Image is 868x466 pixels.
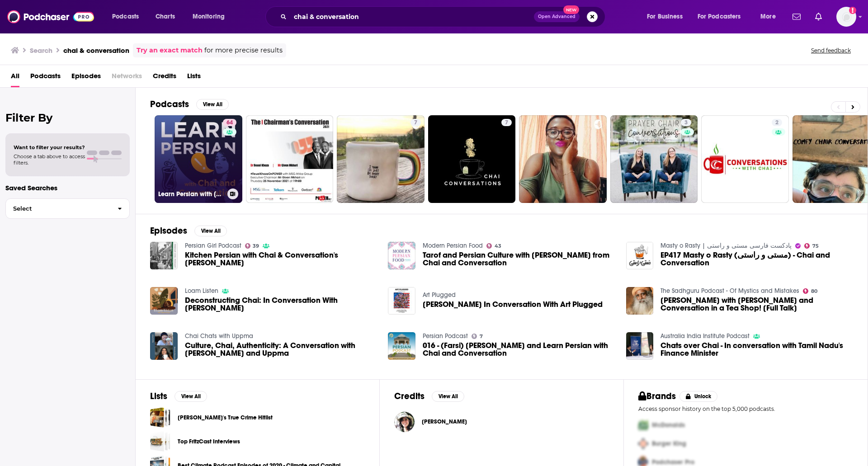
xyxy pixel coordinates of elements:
span: Burger King [652,440,686,447]
a: Australia India Institute Podcast [660,332,750,340]
span: [PERSON_NAME] In Conversation With Art Plugged [423,301,603,308]
img: Leyla Shams [394,412,415,432]
button: open menu [106,9,151,24]
span: Networks [112,69,142,87]
span: 3 [684,118,688,127]
a: 80 [803,288,817,294]
a: Chats over Chai - In conversation with Tamil Nadu's Finance Minister [626,332,654,360]
a: 7 [410,119,421,126]
a: 39 [245,243,259,249]
button: Send feedback [808,47,854,54]
span: 7 [480,334,483,339]
span: For Podcasters [698,10,741,23]
span: Monitoring [193,10,225,23]
button: View All [432,391,464,402]
span: 64 [226,118,233,127]
a: Top FritzCast Interviews [150,431,170,452]
span: Choose a tab above to access filters. [14,153,85,166]
a: Chats over Chai - In conversation with Tamil Nadu's Finance Minister [660,342,853,357]
img: Lauren Hana Chai In Conversation With Art Plugged [388,287,415,315]
a: Top FritzCast Interviews [178,437,240,447]
a: Modern Persian Food [423,242,483,249]
a: 016 - (Farsi) Leyla Shams and Learn Persian with Chai and Conversation [423,342,615,357]
p: Access sponsor history on the top 5,000 podcasts. [638,405,853,412]
a: Try an exact match [137,45,203,56]
a: 2 [772,119,782,126]
a: Episodes [71,69,101,87]
h2: Filter By [5,111,130,124]
a: Show notifications dropdown [811,9,826,24]
span: Deano's True Crime Hitlist [150,407,170,428]
input: Search podcasts, credits, & more... [290,9,534,24]
h2: Credits [394,391,425,402]
span: For Business [647,10,683,23]
img: Vijay Deverakonda with Sadhguru - Chai and Conversation in a Tea Shop! [Full Talk] [626,287,654,315]
a: 75 [804,243,819,249]
h3: Learn Persian with [PERSON_NAME] and Conversation [158,190,224,198]
img: Tarof and Persian Culture with Leyla from Chai and Conversation [388,242,415,269]
a: Credits [153,69,176,87]
a: Loam Listen [185,287,218,295]
a: 2 [701,115,789,203]
a: Persian Girl Podcast [185,242,241,249]
span: Charts [156,10,175,23]
h2: Lists [150,391,167,402]
span: Open Advanced [538,14,576,19]
a: Lists [187,69,201,87]
button: Open AdvancedNew [534,11,580,22]
a: Podchaser - Follow, Share and Rate Podcasts [7,8,94,25]
a: 3 [610,115,698,203]
span: 2 [775,118,778,127]
a: Podcasts [30,69,61,87]
a: The Sadhguru Podcast - Of Mystics and Mistakes [660,287,799,295]
a: 7 [501,119,512,126]
img: First Pro Logo [635,416,652,434]
span: 016 - (Farsi) [PERSON_NAME] and Learn Persian with Chai and Conversation [423,342,615,357]
span: 7 [414,118,417,127]
span: Tarof and Persian Culture with [PERSON_NAME] from Chai and Conversation [423,251,615,267]
a: Vijay Deverakonda with Sadhguru - Chai and Conversation in a Tea Shop! [Full Talk] [660,297,853,312]
a: Tarof and Persian Culture with Leyla from Chai and Conversation [423,251,615,267]
a: 43 [486,243,501,249]
span: Kitchen Persian with Chai & Conversation's [PERSON_NAME] [185,251,377,267]
a: Art Plugged [423,291,456,299]
a: EpisodesView All [150,225,227,236]
a: PodcastsView All [150,99,229,110]
h2: Podcasts [150,99,189,110]
a: ListsView All [150,391,207,402]
a: Lauren Hana Chai In Conversation With Art Plugged [423,301,603,308]
a: EP417 Masty o Rasty (مستی و راستی) - Chai and Conversation [660,251,853,267]
button: open menu [186,9,236,24]
a: Kitchen Persian with Chai & Conversation's Leyla Shams [185,251,377,267]
button: open menu [641,9,694,24]
img: Kitchen Persian with Chai & Conversation's Leyla Shams [150,242,178,269]
span: New [563,5,580,14]
a: Deconstructing Chai: In Conversation With Farah Jesani [185,297,377,312]
img: 016 - (Farsi) Leyla Shams and Learn Persian with Chai and Conversation [388,332,415,360]
img: Second Pro Logo [635,434,652,453]
h3: Search [30,46,52,55]
a: All [11,69,19,87]
img: Deconstructing Chai: In Conversation With Farah Jesani [150,287,178,315]
a: [PERSON_NAME]'s True Crime Hitlist [178,413,273,423]
img: Culture, Chai, Authenticity: A Conversation with Manjusha and Uppma [150,332,178,360]
img: EP417 Masty o Rasty (مستی و راستی) - Chai and Conversation [626,242,654,269]
button: Select [5,198,130,219]
a: CreditsView All [394,391,464,402]
span: McDonalds [652,421,685,429]
span: Podcasts [112,10,139,23]
h2: Episodes [150,225,187,236]
button: Leyla ShamsLeyla Shams [394,407,609,436]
